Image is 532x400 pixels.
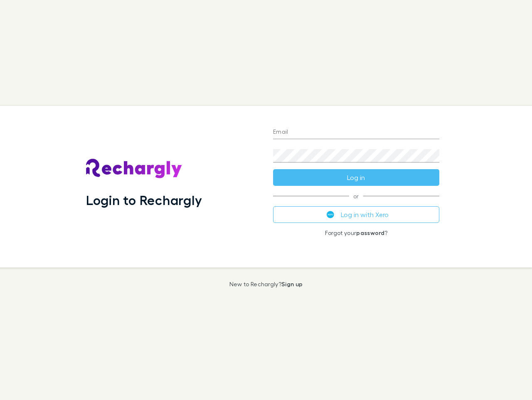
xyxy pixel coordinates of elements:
span: or [273,196,439,196]
img: Rechargly's Logo [86,159,182,179]
button: Log in [273,169,439,186]
a: password [356,229,384,236]
a: Sign up [281,280,303,287]
p: New to Rechargly? [229,281,303,287]
h1: Login to Rechargly [86,192,202,208]
p: Forgot your ? [273,230,439,236]
img: Xero's logo [327,211,334,218]
button: Log in with Xero [273,206,439,223]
